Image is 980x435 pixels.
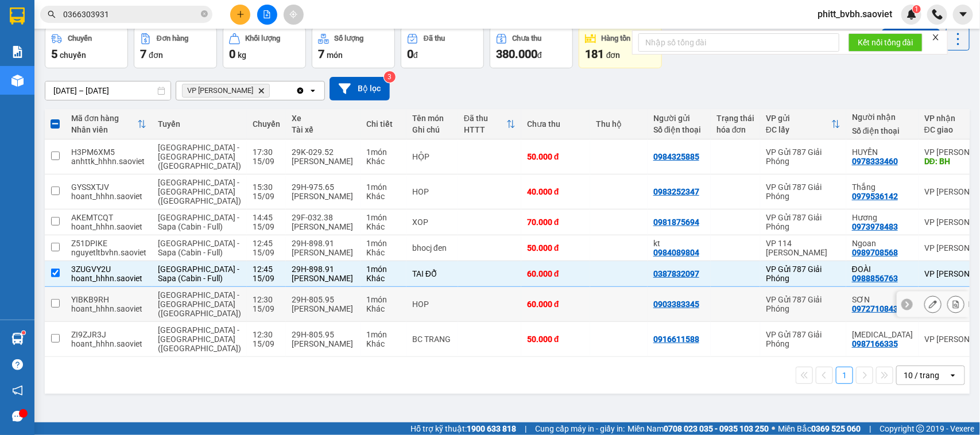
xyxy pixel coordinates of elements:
[585,47,604,61] span: 181
[253,295,280,304] div: 12:30
[852,213,913,222] div: Hương
[258,87,265,94] svg: Delete
[45,27,128,68] button: Chuyến5chuyến
[11,46,24,58] img: solution-icon
[253,147,280,157] div: 17:30
[467,424,516,433] strong: 1900 633 818
[424,34,445,42] div: Đã thu
[778,422,861,435] span: Miền Bắc
[366,222,401,231] div: Khác
[852,222,898,231] div: 0973978483
[253,265,280,274] div: 12:45
[71,330,146,339] div: ZI9ZJR3J
[292,295,355,304] div: 29H-805.95
[653,300,699,309] div: 0903383345
[766,265,840,283] div: VP Gửi 787 Giải Phóng
[464,114,506,123] div: Đã thu
[852,295,913,304] div: SƠN
[527,119,584,129] div: Chưa thu
[134,27,217,68] button: Đơn hàng7đơn
[366,274,401,283] div: Khác
[904,370,939,381] div: 10 / trang
[915,5,919,13] span: 1
[653,269,699,278] div: 0387832097
[327,51,343,60] span: món
[366,192,401,201] div: Khác
[71,192,146,201] div: hoant_hhhn.saoviet
[71,157,146,166] div: anhttk_hhhn.saoviet
[63,8,199,21] input: Tìm tên, số ĐT hoặc mã đơn
[366,330,401,339] div: 1 món
[71,304,146,313] div: hoant_hhhn.saoviet
[246,34,281,42] div: Khối lượng
[527,269,584,278] div: 60.000 đ
[413,51,418,60] span: đ
[253,248,280,257] div: 15/09
[229,47,235,61] span: 0
[292,274,355,283] div: [PERSON_NAME]
[71,213,146,222] div: AKEMTCQT
[412,218,452,227] div: XOP
[916,425,924,433] span: copyright
[412,300,452,309] div: HOP
[766,182,840,201] div: VP Gửi 787 Giải Phóng
[71,125,137,134] div: Nhân viên
[253,213,280,222] div: 14:45
[811,424,861,433] strong: 0369 525 060
[766,125,831,134] div: ĐC lấy
[932,33,940,41] span: close
[852,330,913,339] div: TAO
[366,182,401,192] div: 1 món
[527,335,584,344] div: 50.000 đ
[45,81,171,100] input: Select a date range.
[253,192,280,201] div: 15/09
[858,36,913,49] span: Kết nối tổng đài
[335,34,364,42] div: Số lượng
[158,178,241,205] span: [GEOGRAPHIC_DATA] - [GEOGRAPHIC_DATA] ([GEOGRAPHIC_DATA])
[65,109,152,139] th: Toggle SortBy
[48,10,56,18] span: search
[496,47,537,61] span: 380.000
[412,125,452,134] div: Ghi chú
[158,265,239,283] span: [GEOGRAPHIC_DATA] - Sapa (Cabin - Full)
[653,125,705,134] div: Số điện thoại
[292,157,355,166] div: [PERSON_NAME]
[292,265,355,274] div: 29H-898.91
[664,424,769,433] strong: 0708 023 035 - 0935 103 250
[653,248,699,257] div: 0984089804
[366,304,401,313] div: Khác
[716,125,754,134] div: hóa đơn
[852,147,913,157] div: HUYỀN
[71,239,146,248] div: Z51DPIKE
[292,182,355,192] div: 29H-975.65
[284,5,304,25] button: aim
[366,147,401,157] div: 1 món
[12,411,23,422] span: message
[836,367,853,384] button: 1
[602,34,631,42] div: Hàng tồn
[253,222,280,231] div: 15/09
[71,274,146,283] div: hoant_hhhn.saoviet
[253,239,280,248] div: 12:45
[653,335,699,344] div: 0916611588
[596,119,642,129] div: Thu hộ
[366,157,401,166] div: Khác
[71,114,137,123] div: Mã đơn hàng
[6,9,64,67] img: logo.jpg
[12,359,23,370] span: question-circle
[292,330,355,339] div: 29H-805.95
[140,47,146,61] span: 7
[852,157,898,166] div: 0978333460
[237,10,245,18] span: plus
[410,422,516,435] span: Hỗ trợ kỹ thuật:
[253,157,280,166] div: 15/09
[852,248,898,257] div: 0989708568
[852,304,898,313] div: 0972710843
[318,47,324,61] span: 7
[158,119,241,129] div: Tuyến
[292,248,355,257] div: [PERSON_NAME]
[201,10,208,17] span: close-circle
[490,27,573,68] button: Chưa thu380.000đ
[412,114,452,123] div: Tên món
[253,182,280,192] div: 15:30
